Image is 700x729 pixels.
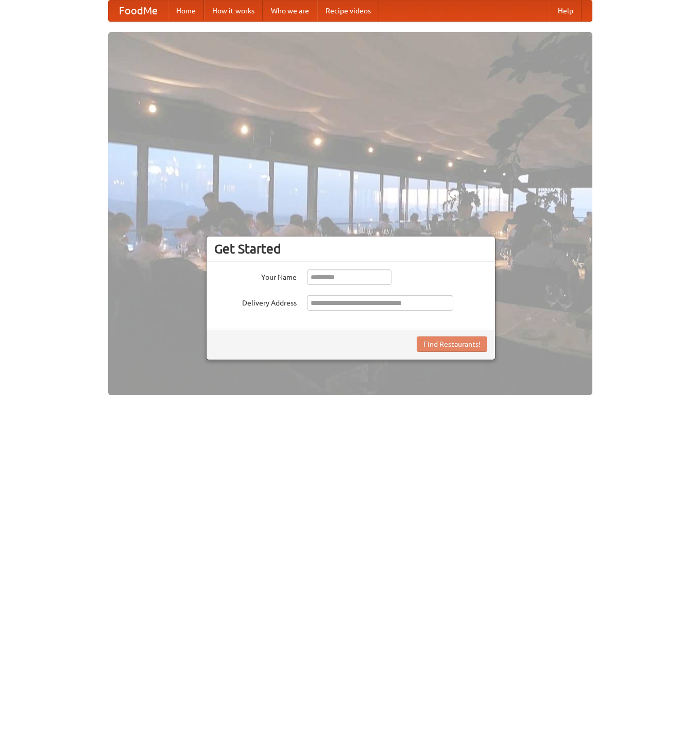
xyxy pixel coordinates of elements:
[214,241,487,257] h3: Get Started
[214,269,297,282] label: Your Name
[168,1,204,21] a: Home
[317,1,379,21] a: Recipe videos
[417,336,487,352] button: Find Restaurants!
[204,1,263,21] a: How it works
[109,1,168,21] a: FoodMe
[263,1,317,21] a: Who we are
[550,1,582,21] a: Help
[214,295,297,308] label: Delivery Address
